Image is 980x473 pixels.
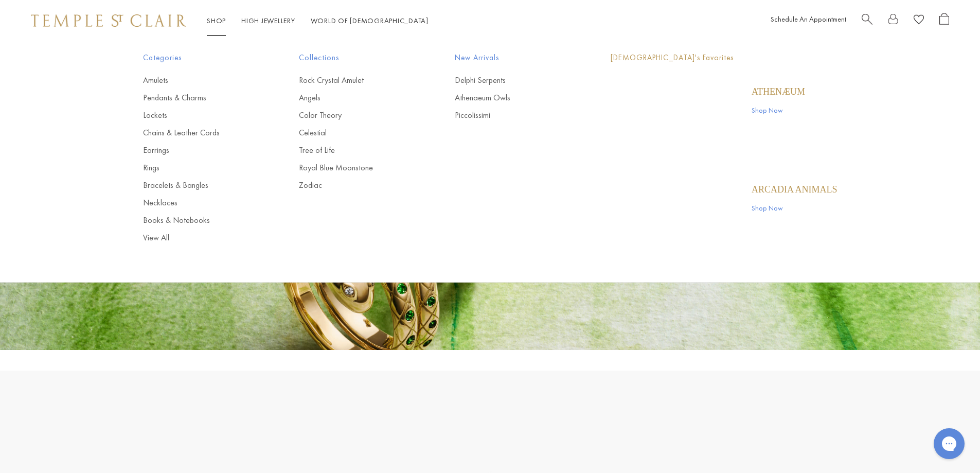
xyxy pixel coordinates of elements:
a: Books & Notebooks [143,215,258,226]
a: Rock Crystal Amulet [299,75,414,86]
a: World of [DEMOGRAPHIC_DATA]World of [DEMOGRAPHIC_DATA] [311,16,429,25]
span: New Arrivals [455,51,569,64]
a: Open Shopping Bag [939,13,949,29]
a: Angels [299,92,414,103]
a: Color Theory [299,110,414,121]
a: Schedule An Appointment [771,14,846,24]
a: Shop Now [752,202,838,214]
a: ARCADIA ANIMALS [752,184,838,195]
a: Lockets [143,110,258,121]
a: Pendants & Charms [143,92,258,103]
span: Categories [143,51,258,64]
a: High JewelleryHigh Jewellery [241,16,295,25]
p: [DEMOGRAPHIC_DATA]'s Favorites [611,51,838,64]
a: Necklaces [143,197,258,208]
a: Athenæum [752,86,805,97]
a: Shop Now [752,104,805,116]
img: Temple St. Clair [31,14,186,27]
a: ShopShop [207,16,226,25]
a: Search [862,13,872,29]
a: Tree of Life [299,145,414,156]
a: Earrings [143,145,258,156]
span: Collections [299,51,414,64]
nav: Main navigation [207,14,429,27]
a: Rings [143,162,258,173]
a: Chains & Leather Cords [143,127,258,138]
a: Zodiac [299,180,414,191]
a: Royal Blue Moonstone [299,162,414,173]
a: Athenaeum Owls [455,92,569,103]
a: Celestial [299,127,414,138]
a: View Wishlist [914,13,924,29]
a: Piccolissimi [455,110,569,121]
a: View All [143,232,258,243]
a: Delphi Serpents [455,75,569,86]
a: Bracelets & Bangles [143,180,258,191]
a: Amulets [143,75,258,86]
iframe: Gorgias live chat messenger [929,425,970,463]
